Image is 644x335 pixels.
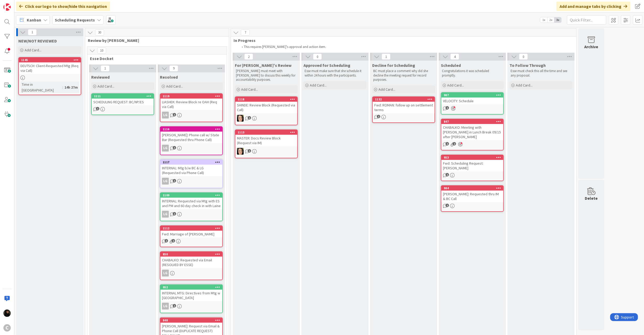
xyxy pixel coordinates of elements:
div: LG [162,112,169,118]
div: LG [162,211,169,218]
span: 1 [173,304,176,307]
div: 1111SCHEDULING REQUEST: BC/NP/ES [92,94,154,105]
div: 987VELOCITY: Schedule [441,93,503,104]
div: Fwd: Scheduling Request: [PERSON_NAME] [441,160,503,171]
div: 1117INTERNAL: Mtg b/w BC & LG (Requested via Phone Call) [160,160,222,176]
span: Add Card... [241,87,258,92]
span: 10 [97,47,106,54]
span: 4 [450,53,459,60]
div: 1132Fwd: ROMAN: follow up on settlement terms [373,97,435,113]
div: 850 [163,252,222,256]
b: Scheduling Requests [55,17,95,23]
div: 1119 [163,94,222,98]
img: BL [237,115,244,122]
div: Click our logo to show/hide this navigation [16,2,110,11]
span: Add Card... [166,84,183,89]
div: Add and manage tabs by clicking [556,2,630,11]
div: 1117 [163,160,222,164]
div: Fwd: ROMAN: follow up on settlement terms [373,102,435,113]
div: LG [162,145,169,152]
div: 1118 [235,97,297,102]
div: 1118 [238,98,297,101]
div: BL [235,148,297,155]
span: 1 [382,53,391,60]
img: Visit kanbanzone.com [3,3,11,11]
div: 1145 [21,58,81,62]
div: 1145 [19,58,81,62]
div: 1109 [163,193,222,197]
div: LG [160,178,222,185]
div: 1112 [163,226,222,230]
div: LG [160,112,222,118]
span: 2 [446,142,449,145]
span: 7 [241,29,250,36]
span: 30 [95,29,104,36]
span: In Progress [234,38,570,43]
div: 1116[PERSON_NAME]: Phone call w/ State Bar (Requested thru Phone Call) [160,127,222,143]
div: LIASHEK: Review Block re OAH (Req via Call) [160,99,222,110]
div: 1109 [160,193,222,198]
div: Delete [585,195,598,201]
span: To Follow Through [510,63,546,68]
div: 848 [163,318,222,322]
div: INTERNAL: Requested via Mtg with ES and PM and 60 day check in with Laine [160,198,222,209]
div: 847CHABALKO: Meeting with [PERSON_NAME] in Lunch Break 09/15 after [PERSON_NAME] [441,119,503,140]
span: 1 [173,113,176,116]
span: Reviewed [91,74,110,80]
div: 984 [441,186,503,191]
div: LG [160,270,222,277]
div: LG [162,303,169,310]
span: Add Card... [378,87,395,92]
span: 1 [173,146,176,149]
span: For Breanna's Review [235,63,291,68]
div: LG [160,211,222,218]
div: BL [235,115,297,122]
div: 847 [441,119,503,124]
span: 2 [453,142,456,145]
div: CHABALKO: Requested via Email (RESOLVED BY ESSE) [160,257,222,268]
div: 1145DEUTSCH: Client-Requested Mtg (Req via Call) [19,58,81,74]
div: LG [162,178,169,185]
span: Approved for Scheduling [304,63,350,68]
span: Add Card... [25,48,41,52]
span: 1 [101,65,110,72]
span: Esse Docket [90,56,220,61]
div: LG [160,303,222,310]
div: SHINDE: Review Block (Requested via Call) [235,102,297,113]
img: ES [3,310,11,317]
span: Resolved [160,74,178,80]
span: Support [11,1,24,7]
div: LG [162,270,169,277]
span: 1 [173,212,176,215]
div: MASTER: Docs Review Block (Request via IM) [235,135,297,146]
div: 1109INTERNAL: Requested via Mtg with ES and PM and 60 day check in with Laine [160,193,222,209]
span: 2x [547,17,554,23]
div: 1112Fwd: Marriage of [PERSON_NAME] [160,226,222,237]
div: 1132 [375,98,435,101]
div: 1132 [373,97,435,102]
div: 952 [160,285,222,290]
span: 0 [519,53,528,60]
div: 987 [444,93,503,97]
div: 984 [444,186,503,190]
div: 987 [441,93,503,98]
input: Quick Filter... [567,15,606,25]
p: BC must place a comment why did she decline the meeting request for record purposes. [373,69,434,82]
div: 984[PERSON_NAME]: Requested thru IM & BC Call [441,186,503,202]
span: 1x [540,17,547,23]
span: Scheduled [441,63,461,68]
div: 14h 27m [63,84,79,90]
div: Fwd: Marriage of [PERSON_NAME] [160,231,222,237]
div: DEUTSCH: Client-Requested Mtg (Req via Call) [19,62,81,74]
span: 9 [169,65,178,72]
div: 1113MASTER: Docs Review Block (Request via IM) [235,130,297,146]
span: 1 [446,106,449,110]
div: [PERSON_NAME]: Phone call w/ State Bar (Requested thru Phone Call) [160,132,222,143]
div: 850CHABALKO: Requested via Email (RESOLVED BY ESSE) [160,252,222,268]
div: 1119LIASHEK: Review Block re OAH (Req via Call) [160,94,222,110]
div: Time in [GEOGRAPHIC_DATA] [20,82,62,93]
div: CHABALKO: Meeting with [PERSON_NAME] in Lunch Break 09/15 after [PERSON_NAME] [441,124,503,140]
div: 1117 [160,160,222,165]
div: 1119 [160,94,222,99]
span: Add Card... [516,83,533,88]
